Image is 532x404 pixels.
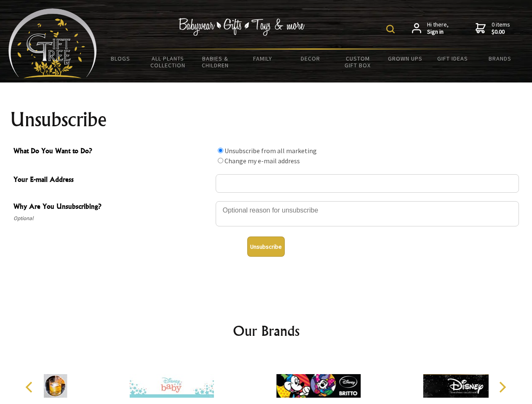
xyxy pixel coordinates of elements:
[13,201,211,213] span: Why Are You Unsubscribing?
[225,157,300,165] label: Change my e-mail address
[13,174,211,186] span: Your E-mail Address
[13,146,211,158] span: What Do You Want to Do?
[386,25,395,33] img: product search
[412,21,449,36] a: Hi there,Sign in
[476,50,524,67] a: Brands
[144,50,192,74] a: All Plants Collection
[225,146,317,155] label: Unsubscribe from all marketing
[476,21,510,36] a: 0 items$0.00
[247,237,285,257] button: Unsubscribe
[286,50,334,67] a: Decor
[8,8,97,78] img: Babyware - Gifts - Toys and more...
[218,148,223,153] input: What Do You Want to Do?
[429,50,476,67] a: Gift Ideas
[13,213,211,223] span: Optional
[334,50,382,74] a: Custom Gift Box
[21,378,40,396] button: Previous
[427,21,449,36] span: Hi there,
[216,174,519,193] input: Your E-mail Address
[97,50,144,67] a: BLOGS
[192,50,239,74] a: Babies & Children
[492,28,510,36] strong: $0.00
[179,18,305,36] img: Babywear - Gifts - Toys & more
[492,21,510,36] span: 0 items
[10,109,522,130] h1: Unsubscribe
[218,158,223,163] input: What Do You Want to Do?
[17,321,516,341] h2: Our Brands
[381,50,429,67] a: Grown Ups
[216,201,519,226] textarea: Why Are You Unsubscribing?
[239,50,287,67] a: Family
[427,28,449,36] strong: Sign in
[493,378,511,396] button: Next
